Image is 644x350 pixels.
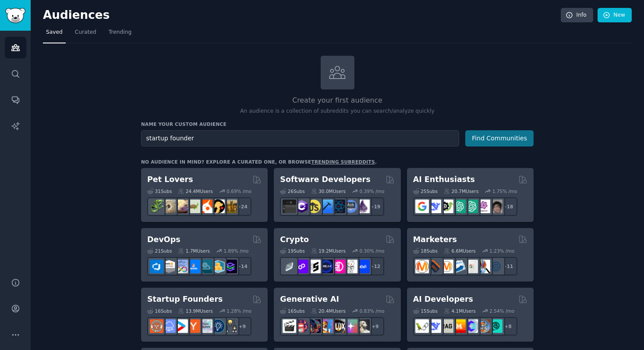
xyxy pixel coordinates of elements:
[280,188,304,194] div: 26 Sub s
[444,188,478,194] div: 20.7M Users
[464,200,478,213] img: chatgpt_prompts_
[360,188,385,194] div: 0.39 % /mo
[356,200,370,213] img: elixir
[452,319,466,333] img: MistralAI
[187,319,200,333] img: ycombinator
[360,248,385,254] div: 0.30 % /mo
[174,319,188,333] img: startup
[356,319,370,333] img: DreamBooth
[141,121,534,127] h3: Name your custom audience
[489,200,502,213] img: ArtificalIntelligence
[415,200,429,213] img: GoogleGeminiAI
[319,319,333,333] img: sdforall
[332,319,345,333] img: FluxAI
[109,29,131,36] span: Trending
[106,25,134,43] a: Trending
[311,248,346,254] div: 19.2M Users
[199,319,212,333] img: indiehackers
[428,260,441,273] img: bigseo
[598,8,632,23] a: New
[489,260,502,273] img: OnlineMarketing
[413,188,438,194] div: 25 Sub s
[162,260,176,273] img: AWS_Certified_Experts
[307,319,321,333] img: deepdream
[464,260,478,273] img: googleads
[366,197,384,216] div: + 19
[319,260,333,273] img: web3
[147,174,193,185] h2: Pet Lovers
[199,260,212,273] img: platformengineering
[223,200,237,213] img: dogbreed
[72,25,99,43] a: Curated
[311,159,375,164] a: trending subreddits
[477,200,490,213] img: OpenAIDev
[415,319,429,333] img: LangChain
[150,260,163,273] img: azuredevops
[344,260,357,273] img: CryptoNews
[499,317,517,336] div: + 8
[415,260,429,273] img: content_marketing
[224,248,249,254] div: 1.89 % /mo
[344,319,357,333] img: starryai
[295,319,308,333] img: dalle2
[283,200,296,213] img: software
[283,319,296,333] img: aivideo
[311,188,346,194] div: 30.0M Users
[150,319,163,333] img: EntrepreneurRideAlong
[141,130,459,146] input: Pick a short name, like "Digital Marketers" or "Movie-Goers"
[344,200,357,213] img: AskComputerScience
[307,260,321,273] img: ethstaker
[489,248,514,254] div: 1.23 % /mo
[489,308,514,314] div: 2.54 % /mo
[141,159,377,165] div: No audience in mind? Explore a curated one, or browse .
[226,308,251,314] div: 1.28 % /mo
[46,29,63,36] span: Saved
[147,248,172,254] div: 21 Sub s
[413,174,475,185] h2: AI Enthusiasts
[280,308,304,314] div: 16 Sub s
[561,8,593,23] a: Info
[223,319,237,333] img: growmybusiness
[295,200,308,213] img: csharp
[477,319,490,333] img: llmops
[147,294,223,305] h2: Startup Founders
[43,25,66,43] a: Saved
[223,260,237,273] img: PlatformEngineers
[366,317,384,336] div: + 9
[489,319,502,333] img: AIDevelopersSociety
[147,188,172,194] div: 31 Sub s
[178,308,212,314] div: 13.9M Users
[187,200,200,213] img: turtle
[280,248,304,254] div: 19 Sub s
[162,319,176,333] img: SaaS
[211,319,225,333] img: Entrepreneurship
[413,294,473,305] h2: AI Developers
[178,248,210,254] div: 1.7M Users
[162,200,176,213] img: ballpython
[211,260,225,273] img: aws_cdk
[360,308,385,314] div: 0.83 % /mo
[75,29,96,36] span: Curated
[280,234,309,245] h2: Crypto
[413,234,457,245] h2: Marketers
[452,260,466,273] img: Emailmarketing
[43,8,561,22] h2: Audiences
[147,234,180,245] h2: DevOps
[332,260,345,273] img: defiblockchain
[444,248,476,254] div: 6.6M Users
[413,248,438,254] div: 18 Sub s
[141,95,534,106] h2: Create your first audience
[280,294,339,305] h2: Generative AI
[174,260,188,273] img: Docker_DevOps
[307,200,321,213] img: learnjavascript
[141,107,534,115] p: An audience is a collection of subreddits you can search/analyze quickly
[319,200,333,213] img: iOSProgramming
[199,200,212,213] img: cockatiel
[499,197,517,216] div: + 18
[440,319,453,333] img: Rag
[444,308,476,314] div: 4.1M Users
[226,188,251,194] div: 0.69 % /mo
[332,200,345,213] img: reactnative
[5,8,25,23] img: GummySearch logo
[233,257,251,275] div: + 14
